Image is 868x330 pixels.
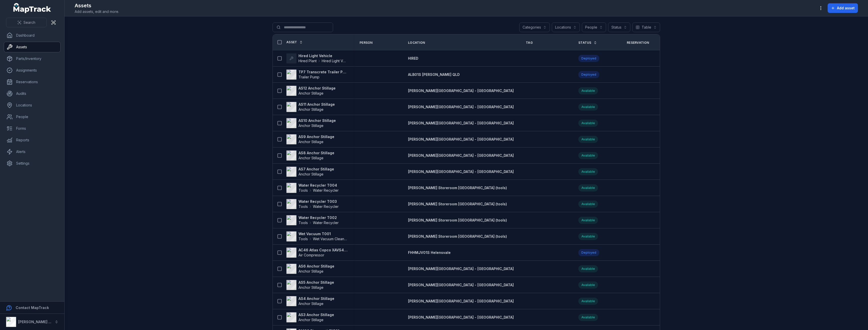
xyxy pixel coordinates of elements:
[578,41,591,45] span: Status
[408,250,451,255] a: FHHMJV01S Helensvale
[299,53,347,58] strong: Hired Light Vehicle
[408,169,514,174] a: [PERSON_NAME][GEOGRAPHIC_DATA] - [GEOGRAPHIC_DATA]
[578,249,599,256] div: Deployed
[299,140,323,144] span: Anchor Stillage
[578,87,598,94] div: Available
[408,72,460,77] a: ALB01S [PERSON_NAME] QLD
[408,218,507,223] a: [PERSON_NAME] Storeroom [GEOGRAPHIC_DATA] (tools)
[286,199,339,209] a: Water Recycler T003ToolsWater Recycler
[75,2,119,9] h2: Assets
[578,55,599,62] div: Deployed
[299,188,308,193] span: Tools
[286,215,339,225] a: Water Recycler T002ToolsWater Recycler
[578,152,598,159] div: Available
[13,3,51,13] a: MapTrack
[322,58,347,63] span: Hired Light Vehicle
[299,269,323,273] span: Anchor Stillage
[16,305,49,310] strong: Contact MapTrack
[286,118,336,128] a: AS10 Anchor StillageAnchor Stillage
[408,186,507,190] span: [PERSON_NAME] Storeroom [GEOGRAPHIC_DATA] (tools)
[299,123,323,128] span: Anchor Stillage
[828,3,858,13] button: Add asset
[578,120,598,127] div: Available
[23,20,35,25] span: Search
[408,169,514,174] span: [PERSON_NAME][GEOGRAPHIC_DATA] - [GEOGRAPHIC_DATA]
[4,100,60,110] a: Locations
[4,65,60,75] a: Assignments
[408,202,507,206] span: [PERSON_NAME] Storeroom [GEOGRAPHIC_DATA] (tools)
[299,301,323,306] span: Anchor Stillage
[299,156,323,160] span: Anchor Stillage
[299,220,308,225] span: Tools
[837,6,855,11] span: Add asset
[286,150,334,161] a: AS8 Anchor StillageAnchor Stillage
[578,168,598,175] div: Available
[299,102,335,107] strong: AS11 Anchor Stillage
[313,236,347,241] span: Wet Vacuum Cleaner
[408,41,425,45] span: Location
[286,40,303,44] a: Asset
[4,158,60,168] a: Settings
[299,150,334,156] strong: AS8 Anchor Stillage
[519,23,550,32] button: Categories
[286,264,334,274] a: AS6 Anchor StillageAnchor Stillage
[408,266,514,271] a: [PERSON_NAME][GEOGRAPHIC_DATA] - [GEOGRAPHIC_DATA]
[578,217,598,224] div: Available
[299,167,334,172] strong: AS7 Anchor Stillage
[286,248,347,258] a: AC46 Atlas Copco XAVS450Air Compressor
[4,42,60,52] a: Assets
[408,121,514,126] a: [PERSON_NAME][GEOGRAPHIC_DATA] - [GEOGRAPHIC_DATA]
[4,147,60,157] a: Alerts
[408,282,514,288] a: [PERSON_NAME][GEOGRAPHIC_DATA] - [GEOGRAPHIC_DATA]
[299,70,347,75] strong: TP7 Transcrete Trailer Pump
[408,267,514,271] span: [PERSON_NAME][GEOGRAPHIC_DATA] - [GEOGRAPHIC_DATA]
[4,77,60,87] a: Reservations
[4,112,60,122] a: People
[408,234,507,238] span: [PERSON_NAME] Storeroom [GEOGRAPHIC_DATA] (tools)
[286,167,334,177] a: AS7 Anchor StillageAnchor Stillage
[299,86,336,91] strong: AS12 Anchor Stillage
[299,204,308,209] span: Tools
[526,41,533,45] span: Tag
[313,204,339,209] span: Water Recycler
[408,185,507,190] a: [PERSON_NAME] Storeroom [GEOGRAPHIC_DATA] (tools)
[18,320,60,324] strong: [PERSON_NAME] Group
[408,250,451,255] span: FHHMJV01S Helensvale
[408,56,418,61] a: HIRED
[408,315,514,320] a: [PERSON_NAME][GEOGRAPHIC_DATA] - [GEOGRAPHIC_DATA]
[408,88,514,93] a: [PERSON_NAME][GEOGRAPHIC_DATA] - [GEOGRAPHIC_DATA]
[299,253,324,257] span: Air Compressor
[4,54,60,64] a: Parts/Inventory
[408,202,507,207] a: [PERSON_NAME] Storeroom [GEOGRAPHIC_DATA] (tools)
[578,103,598,111] div: Available
[360,41,373,45] span: Person
[286,134,334,144] a: AS9 Anchor StillageAnchor Stillage
[299,236,308,241] span: Tools
[578,298,598,305] div: Available
[408,105,514,109] span: [PERSON_NAME][GEOGRAPHIC_DATA] - [GEOGRAPHIC_DATA]
[408,153,514,158] a: [PERSON_NAME][GEOGRAPHIC_DATA] - [GEOGRAPHIC_DATA]
[299,58,317,63] span: Hired Plant
[299,264,334,269] strong: AS6 Anchor Stillage
[286,102,335,112] a: AS11 Anchor StillageAnchor Stillage
[408,56,418,60] span: HIRED
[299,312,334,317] strong: AS3 Anchor Stillage
[4,89,60,99] a: Audits
[299,296,334,301] strong: AS4 Anchor Stillage
[632,23,660,32] button: Table
[286,312,334,322] a: AS3 Anchor StillageAnchor Stillage
[299,107,323,112] span: Anchor Stillage
[286,53,347,63] a: Hired Light VehicleHired PlantHired Light Vehicle
[578,71,599,78] div: Deployed
[299,280,334,285] strong: AS5 Anchor Stillage
[408,121,514,125] span: [PERSON_NAME][GEOGRAPHIC_DATA] - [GEOGRAPHIC_DATA]
[299,183,339,188] strong: Water Recycler T004
[552,23,580,32] button: Locations
[299,172,323,176] span: Anchor Stillage
[299,199,339,204] strong: Water Recycler T003
[299,91,323,95] span: Anchor Stillage
[578,136,598,143] div: Available
[408,299,514,303] span: [PERSON_NAME][GEOGRAPHIC_DATA] - [GEOGRAPHIC_DATA]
